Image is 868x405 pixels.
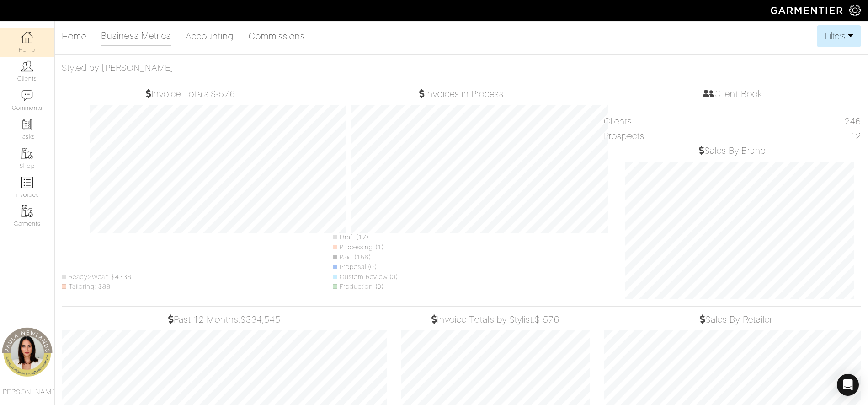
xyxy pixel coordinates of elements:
[21,177,33,188] img: orders-icon-0abe47150d42831381b5fb84f609e132dff9fe21cb692f30cb5eec754e2cba89.png
[62,27,86,45] a: Home
[21,32,33,43] img: dashboard-icon-dbcd8f5a0b271acd01030246c82b418ddd0df26cd7fceb0bd07c9910d44c42f6.png
[62,88,319,99] h5: Invoice Totals:
[21,90,33,101] img: comment-icon-a0a6a9ef722e966f86d9cbdc48e553b5cf19dbc54f86b18d962a5391bc8f6eb6.png
[249,27,305,45] a: Commissions
[817,25,861,47] button: Filters
[240,314,281,324] span: $334,545
[401,314,590,325] h5: Invoice Totals by Stylist:
[333,243,398,253] li: Processing (1)
[333,88,590,99] h5: Invoices in Process
[21,148,33,159] img: garments-icon-b7da505a4dc4fd61783c78ac3ca0ef83fa9d6f193b1c9dc38574b1d14d53ca28.png
[837,374,859,396] div: Open Intercom Messenger
[211,89,235,99] span: $-576
[604,116,861,127] h5: Clients
[333,232,398,243] li: Draft (17)
[535,314,559,324] span: $-576
[62,314,387,325] h5: Past 12 Months:
[62,272,132,282] li: Ready2Wear: $4336
[101,27,171,46] a: Business Metrics
[604,130,861,141] h5: Prospects
[333,272,398,282] li: Custom Review (0)
[21,119,33,130] img: reminder-icon-8004d30b9f0a5d33ae49ab947aed9ed385cf756f9e5892f1edd6e32f2345188e.png
[849,5,861,16] img: gear-icon-white-bd11855cb880d31180b6d7d6211b90ccbf57a29d726f0c71d8c61bd08dd39cc2.png
[604,314,861,325] h5: Sales By Retailer
[850,130,861,141] div: 12
[604,145,861,156] h5: Sales By Brand
[21,60,33,72] img: clients-icon-6bae9207a08558b7cb47a8932f037763ab4055f8c8b6bfacd5dc20c3e0201464.png
[845,116,861,127] div: 246
[62,62,861,73] h5: Styled by [PERSON_NAME]
[333,253,398,263] li: Paid (156)
[21,205,33,217] img: garments-icon-b7da505a4dc4fd61783c78ac3ca0ef83fa9d6f193b1c9dc38574b1d14d53ca28.png
[766,2,849,18] img: garmentier-logo-header-white-b43fb05a5012e4ada735d5af1a66efaba907eab6374d6393d1fbf88cb4ef424d.png
[186,27,234,45] a: Accounting
[333,262,398,272] li: Proposal (0)
[62,282,132,292] li: Tailoring: $88
[604,88,861,99] h5: Client Book
[333,282,398,292] li: Production (0)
